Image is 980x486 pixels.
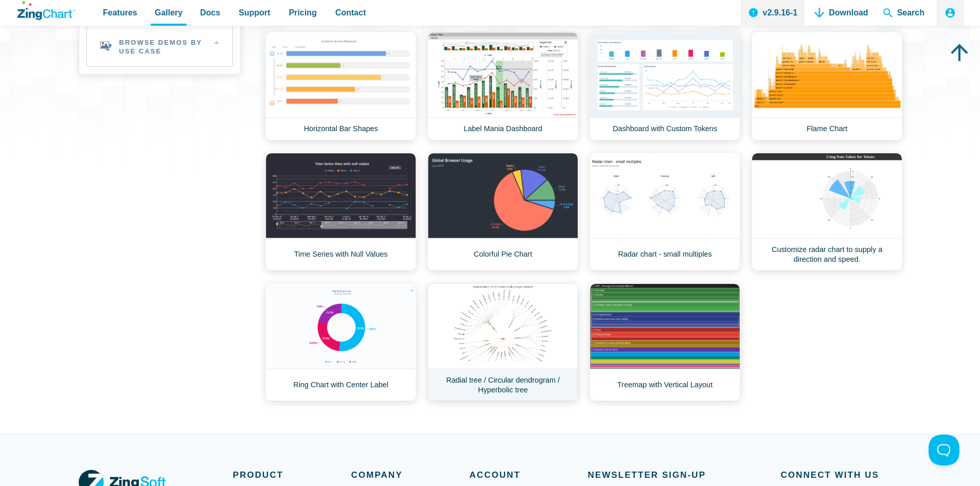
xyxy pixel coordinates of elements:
[289,6,316,20] span: Pricing
[427,153,578,271] a: Colorful Pie Chart
[335,6,366,20] span: Contact
[590,32,740,140] a: Dashboard with Custom Tokens
[265,32,416,140] a: Horizontal Bar Shapes
[929,435,959,465] iframe: Toggle Customer Support
[265,153,416,271] a: Time Series with Null Values
[781,467,902,482] span: Connect With Us
[590,283,740,401] a: Treemap with Vertical Layout
[427,283,578,401] a: Radial tree / Circular dendrogram / Hyperbolic tree
[17,1,76,20] a: ZingChart Logo. Click to return to the homepage
[470,467,588,482] span: Account
[752,153,902,271] a: Customize radar chart to supply a direction and speed.
[588,467,720,482] span: Newsletter Sign‑up
[351,467,470,482] span: Company
[87,25,233,66] h2: Browse Demos By Use Case
[155,6,183,20] span: Gallery
[200,6,220,20] span: Docs
[590,153,740,271] a: Radar chart - small multiples
[265,283,416,401] a: Ring Chart with Center Label
[233,467,351,482] span: Product
[427,32,578,140] a: Label Mania Dashboard
[239,6,270,20] span: Support
[103,6,137,20] span: Features
[752,32,902,140] a: Flame Chart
